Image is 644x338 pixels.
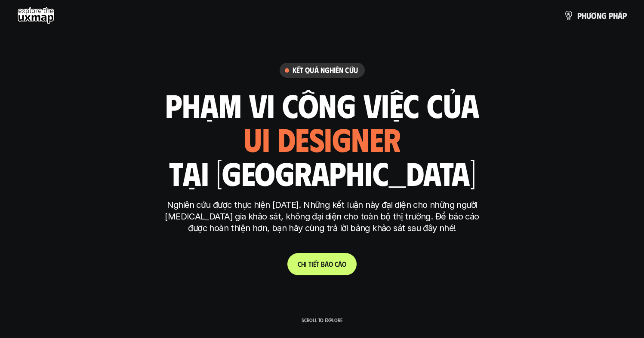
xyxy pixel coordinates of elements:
span: c [335,260,338,268]
span: h [582,11,586,20]
span: g [601,11,607,20]
span: h [613,11,618,20]
h1: phạm vi công việc của [165,87,479,123]
span: á [325,260,329,268]
span: p [609,11,613,20]
p: Nghiên cứu được thực hiện [DATE]. Những kết luận này đại diện cho những người [MEDICAL_DATA] gia ... [161,199,484,234]
span: n [597,11,601,20]
span: p [622,11,627,20]
span: b [321,260,325,268]
span: i [311,260,313,268]
span: o [329,260,333,268]
span: C [298,260,301,268]
a: Chitiếtbáocáo [287,253,357,275]
a: phươngpháp [564,7,627,24]
span: ư [586,11,591,20]
h6: Kết quả nghiên cứu [293,65,358,75]
span: h [301,260,305,268]
span: t [316,260,319,268]
p: Scroll to explore [302,317,342,323]
span: o [342,260,346,268]
span: p [577,11,582,20]
span: i [305,260,307,268]
span: ế [313,260,316,268]
span: ơ [591,11,597,20]
span: á [338,260,342,268]
h1: tại [GEOGRAPHIC_DATA] [169,155,475,191]
span: á [618,11,622,20]
span: t [308,260,311,268]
